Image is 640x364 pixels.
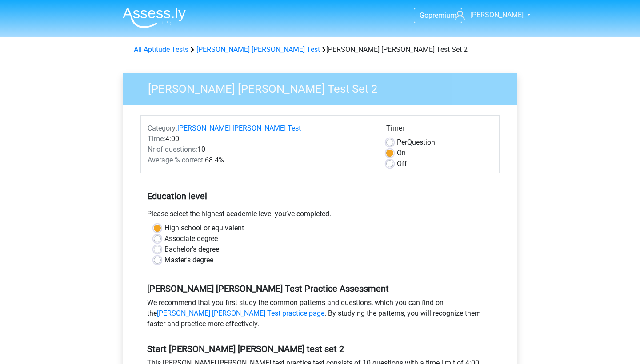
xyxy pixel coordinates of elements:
[414,9,462,21] a: Gopremium
[141,144,380,155] div: 10
[428,11,456,20] span: premium
[148,135,165,143] span: Time:
[147,283,493,294] h5: [PERSON_NAME] [PERSON_NAME] Test Practice Assessment
[164,255,213,265] label: Master's degree
[452,10,524,20] a: [PERSON_NAME]
[141,134,380,144] div: 4:00
[137,79,510,96] h3: [PERSON_NAME] [PERSON_NAME] Test Set 2
[164,233,218,244] label: Associate degree
[134,45,188,54] a: All Aptitude Tests
[164,244,219,255] label: Bachelor's degree
[420,11,428,20] span: Go
[157,309,324,317] a: [PERSON_NAME] [PERSON_NAME] Test practice page
[130,44,510,55] div: [PERSON_NAME] [PERSON_NAME] Test Set 2
[147,344,493,354] h5: Start [PERSON_NAME] [PERSON_NAME] test set 2
[397,138,407,146] span: Per
[164,223,244,233] label: High school or equivalent
[141,155,380,166] div: 68.4%
[140,209,500,223] div: Please select the highest academic level you’ve completed.
[123,7,186,28] img: Assessly
[397,158,407,169] label: Off
[177,124,301,132] a: [PERSON_NAME] [PERSON_NAME] Test
[386,123,492,137] div: Timer
[196,45,320,54] a: [PERSON_NAME] [PERSON_NAME] Test
[397,137,435,148] label: Question
[397,148,406,158] label: On
[148,156,205,164] span: Average % correct:
[147,187,493,205] h5: Education level
[140,297,500,333] div: We recommend that you first study the common patterns and questions, which you can find on the . ...
[148,124,177,132] span: Category:
[148,145,197,154] span: Nr of questions:
[470,11,524,19] span: [PERSON_NAME]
